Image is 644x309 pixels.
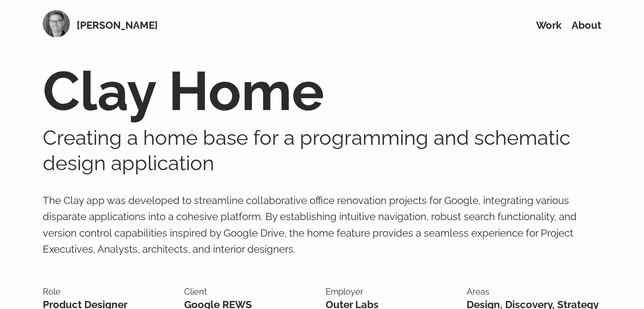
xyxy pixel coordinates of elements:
[467,285,601,298] p: Areas
[326,285,460,298] p: Employer
[184,285,319,298] p: Client
[572,19,601,31] a: About
[536,19,561,31] a: Work
[43,57,601,125] h1: Clay Home
[43,176,601,275] p: The Clay app was developed to streamline collaborative office renovation projects for Google, int...
[43,285,177,298] p: Role
[43,125,601,176] h2: Creating a home base for a programming and schematic design application
[43,10,70,37] img: Logo
[77,19,158,32] a: [PERSON_NAME]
